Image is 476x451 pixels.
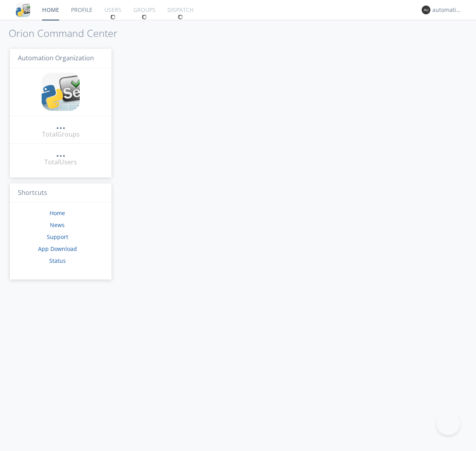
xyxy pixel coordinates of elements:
[38,245,77,252] a: App Download
[436,411,460,435] iframe: Toggle Customer Support
[16,3,30,17] img: cddb5a64eb264b2086981ab96f4c1ba7
[50,209,65,217] a: Home
[432,6,462,14] div: automation+atlas0009
[422,6,430,14] img: 373638.png
[10,183,111,203] h3: Shortcuts
[50,221,65,229] a: News
[42,130,80,139] div: Total Groups
[56,121,65,129] div: ...
[49,257,66,264] a: Status
[110,14,116,20] img: spin.svg
[42,73,80,111] img: cddb5a64eb264b2086981ab96f4c1ba7
[142,14,147,20] img: spin.svg
[56,121,65,130] a: ...
[56,148,65,156] div: ...
[18,54,94,62] span: Automation Organization
[47,233,68,241] a: Support
[44,158,77,167] div: Total Users
[56,148,65,158] a: ...
[178,14,183,20] img: spin.svg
